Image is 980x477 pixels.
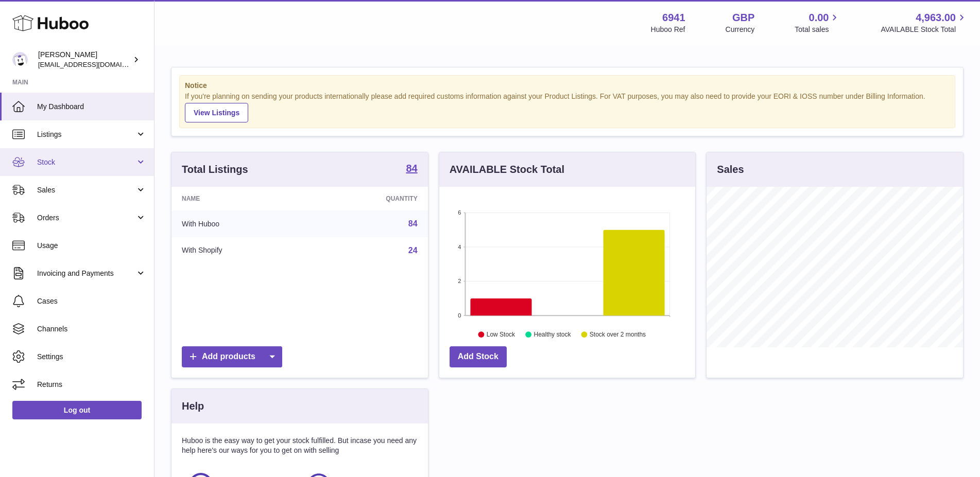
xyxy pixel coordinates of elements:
[458,209,461,216] text: 6
[37,324,146,334] span: Channels
[310,187,427,210] th: Quantity
[185,92,950,122] div: If you're planning on sending your products internationally please add required customs informati...
[881,11,968,34] a: 4,963.00 AVAILABLE Stock Total
[37,241,146,251] span: Usage
[726,25,755,34] div: Currency
[171,237,310,264] td: With Shopify
[37,296,146,306] span: Cases
[732,11,754,25] strong: GBP
[37,269,135,278] span: Invoicing and Payments
[809,11,829,25] span: 0.00
[450,163,564,176] h3: AVAILABLE Stock Total
[182,346,282,367] a: Add products
[534,331,571,338] text: Healthy stock
[795,25,840,34] span: Total sales
[662,11,685,25] strong: 6941
[408,219,418,228] a: 84
[185,81,950,91] strong: Notice
[408,246,418,255] a: 24
[38,60,151,68] span: [EMAIL_ADDRESS][DOMAIN_NAME]
[458,278,461,284] text: 2
[182,436,418,455] p: Huboo is the easy way to get your stock fulfilled. But incase you need any help here's our ways f...
[37,380,146,390] span: Returns
[185,103,248,122] a: View Listings
[458,312,461,319] text: 0
[182,163,248,176] h3: Total Listings
[37,352,146,362] span: Settings
[12,401,142,419] a: Log out
[916,11,956,25] span: 4,963.00
[406,163,417,175] a: 84
[12,52,28,67] img: support@photogears.uk
[651,25,685,34] div: Huboo Ref
[182,399,204,413] h3: Help
[37,102,146,112] span: My Dashboard
[37,213,135,223] span: Orders
[171,210,310,237] td: With Huboo
[590,331,646,338] text: Stock over 2 months
[717,163,744,176] h3: Sales
[171,187,310,210] th: Name
[458,244,461,250] text: 4
[450,346,507,367] a: Add Stock
[487,331,515,338] text: Low Stock
[406,163,417,173] strong: 84
[38,50,131,69] div: [PERSON_NAME]
[37,130,135,139] span: Listings
[795,11,840,34] a: 0.00 Total sales
[881,25,968,34] span: AVAILABLE Stock Total
[37,185,135,195] span: Sales
[37,157,135,167] span: Stock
